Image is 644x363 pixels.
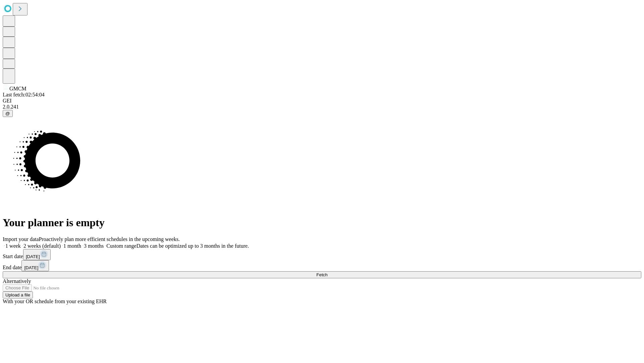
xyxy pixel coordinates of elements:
[63,243,81,249] span: 1 month
[3,298,107,304] span: With your OR schedule from your existing EHR
[3,291,33,298] button: Upload a file
[3,104,641,110] div: 2.0.241
[23,243,61,249] span: 2 weeks (default)
[3,110,13,117] button: @
[5,243,21,249] span: 1 week
[316,272,327,277] span: Fetch
[3,249,641,260] div: Start date
[137,243,249,249] span: Dates can be optimized up to 3 months in the future.
[21,260,49,271] button: [DATE]
[3,216,641,229] h1: Your planner is empty
[3,92,45,97] span: Last fetch: 02:54:04
[5,111,10,116] span: @
[26,254,40,259] span: [DATE]
[23,249,51,260] button: [DATE]
[3,98,641,104] div: GEI
[3,260,641,271] div: End date
[3,271,641,278] button: Fetch
[3,278,31,284] span: Alternatively
[24,265,38,270] span: [DATE]
[9,86,26,91] span: GMCM
[39,236,180,242] span: Proactively plan more efficient schedules in the upcoming weeks.
[84,243,104,249] span: 3 months
[3,236,39,242] span: Import your data
[106,243,136,249] span: Custom range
